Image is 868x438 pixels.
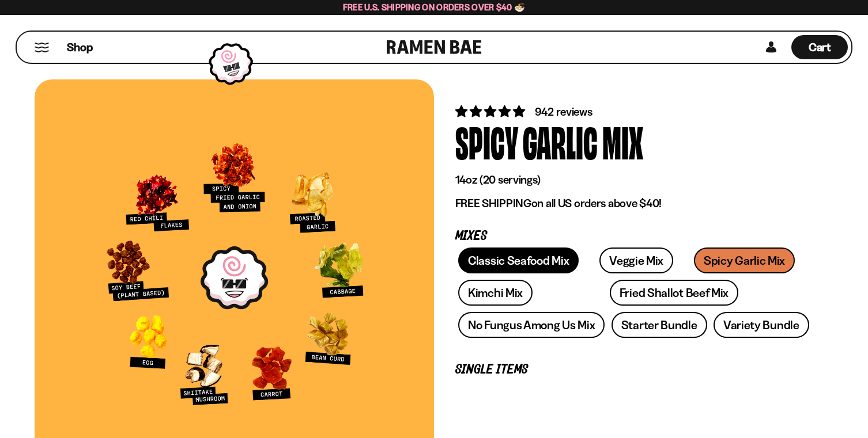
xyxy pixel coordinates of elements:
span: Cart [809,40,831,54]
button: Mobile Menu Trigger [34,43,50,52]
a: Cart [791,32,848,63]
a: No Fungus Among Us Mix [458,312,605,338]
div: Mix [602,120,643,163]
p: 14oz (20 servings) [455,173,813,187]
p: Single Items [455,364,813,375]
a: Variety Bundle [714,312,809,338]
p: Mixes [455,231,813,242]
a: Classic Seafood Mix [458,247,579,273]
span: Free U.S. Shipping on Orders over $40 🍜 [343,2,526,13]
span: Shop [67,40,93,55]
a: Fried Shallot Beef Mix [610,280,738,306]
strong: FREE SHIPPING [455,196,531,210]
span: 942 reviews [535,105,592,119]
a: Kimchi Mix [458,280,533,306]
p: on all US orders above $40! [455,196,813,211]
span: 4.75 stars [455,104,527,119]
a: Shop [67,35,93,59]
div: Spicy [455,120,518,163]
a: Veggie Mix [599,247,673,273]
div: Garlic [523,120,598,163]
a: Starter Bundle [612,312,707,338]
